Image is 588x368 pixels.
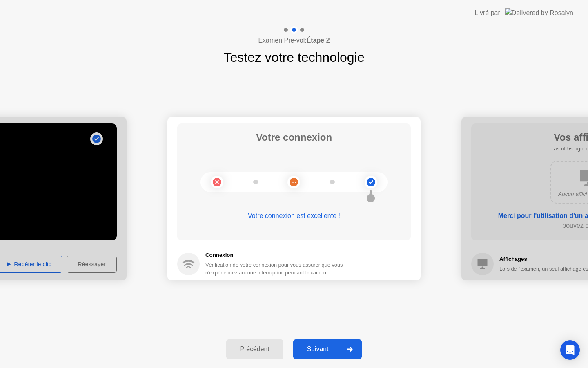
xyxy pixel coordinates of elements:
h4: Examen Pré-vol: [258,36,330,45]
button: Suivant [293,339,362,359]
div: Votre connexion est excellente ! [177,211,411,221]
div: Livré par [475,8,500,18]
h5: Connexion [205,251,343,259]
h1: Votre connexion [256,130,332,145]
div: Précédent [229,346,281,353]
button: Précédent [226,339,283,359]
div: Vérification de votre connexion pour vous assurer que vous n'expériencez aucune interruption pend... [205,261,343,276]
div: Open Intercom Messenger [560,340,580,360]
h1: Testez votre technologie [223,47,364,67]
b: Étape 2 [307,37,330,44]
div: Suivant [296,346,340,353]
img: Delivered by Rosalyn [505,8,573,18]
